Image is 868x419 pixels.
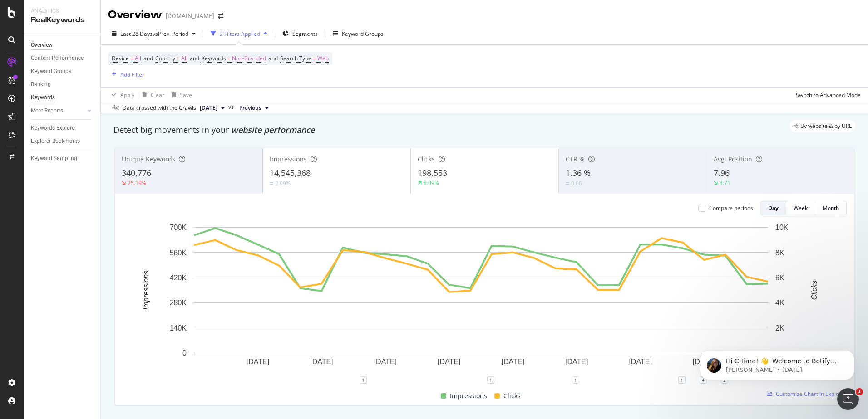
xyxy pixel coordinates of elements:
span: vs [228,103,236,111]
div: Keyword Groups [31,67,71,76]
span: = [130,54,133,62]
div: Overview [31,40,53,50]
a: Keywords [31,93,94,102]
span: Search Type [280,54,311,62]
span: Impressions [450,390,487,401]
text: 6K [775,274,784,282]
text: 700K [170,224,187,231]
text: [DATE] [565,358,588,365]
div: Ranking [31,80,51,89]
text: 420K [170,274,187,282]
span: Clicks [418,155,435,163]
button: Last 28 DaysvsPrev. Period [108,26,199,41]
svg: A chart. [122,223,840,380]
iframe: Intercom live chat [837,388,859,410]
div: More Reports [31,106,63,116]
button: Save [168,88,192,102]
text: 140K [170,324,187,332]
div: Add Filter [120,71,144,78]
div: Month [823,204,839,212]
div: Analytics [31,7,93,15]
span: Keywords [202,54,226,62]
iframe: Intercom notifications message [686,331,868,395]
div: 1 [572,376,579,384]
text: [DATE] [502,358,524,365]
a: Explorer Bookmarks [31,136,94,146]
span: Last 28 Days [120,30,153,38]
a: Ranking [31,80,94,89]
text: [DATE] [247,358,269,365]
div: Compare periods [709,204,753,212]
div: 0.06 [571,180,582,187]
span: Unique Keywords [122,155,175,163]
text: 0 [182,349,187,357]
span: = [227,54,231,62]
span: Country [155,54,175,62]
span: and [268,54,278,62]
div: 2.99% [275,180,291,187]
div: Clear [151,91,164,99]
span: and [190,54,199,62]
span: 1.36 % [566,167,591,178]
text: 280K [170,299,187,307]
span: Clicks [503,390,521,401]
button: Day [760,201,786,215]
text: 10K [775,224,789,231]
div: Week [794,204,808,212]
text: 2K [775,324,784,332]
button: Week [786,201,815,215]
span: 2025 Sep. 30th [200,104,217,112]
span: vs Prev. Period [153,30,188,38]
span: and [143,54,153,62]
div: Save [180,91,192,99]
span: 1 [856,388,863,395]
span: Hi CHiara! 👋 Welcome to Botify chat support! Have a question? Reply to this message and our team ... [39,26,155,70]
text: 4K [775,299,784,307]
span: Segments [292,30,318,38]
div: 1 [678,376,686,384]
div: legacy label [790,120,855,132]
text: [DATE] [374,358,397,365]
span: Impressions [270,155,307,163]
a: Overview [31,40,94,50]
text: [DATE] [438,358,460,365]
a: Keyword Groups [31,67,94,76]
div: RealKeywords [31,15,93,25]
div: Switch to Advanced Mode [796,91,861,99]
text: 560K [170,248,187,256]
div: Explorer Bookmarks [31,136,80,146]
a: Content Performance [31,54,94,63]
span: Avg. Position [714,155,752,163]
button: Add Filter [108,69,144,80]
span: Previous [239,104,261,112]
span: 340,776 [122,167,151,178]
div: Overview [108,7,162,23]
text: Clicks [810,281,818,300]
div: Keywords Explorer [31,123,76,133]
button: Segments [279,26,321,41]
div: [DOMAIN_NAME] [166,11,214,20]
a: More Reports [31,106,85,116]
div: Apply [120,91,134,99]
img: Equal [270,182,273,185]
span: All [135,52,141,65]
span: 7.96 [714,167,730,178]
button: Switch to Advanced Mode [792,88,861,102]
text: Impressions [142,271,150,310]
button: Keyword Groups [329,26,387,41]
text: [DATE] [629,358,651,365]
div: Keywords [31,93,55,102]
div: Data crossed with the Crawls [123,104,196,112]
button: Clear [138,88,164,102]
div: Keyword Sampling [31,154,77,163]
img: Equal [566,182,569,185]
p: Message from Laura, sent 5w ago [39,35,157,43]
div: 1 [487,376,494,384]
div: 2 Filters Applied [220,30,260,38]
span: All [181,52,187,65]
span: Web [317,52,329,65]
button: Month [815,201,847,215]
span: 198,553 [418,167,447,178]
a: Keyword Sampling [31,154,94,163]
